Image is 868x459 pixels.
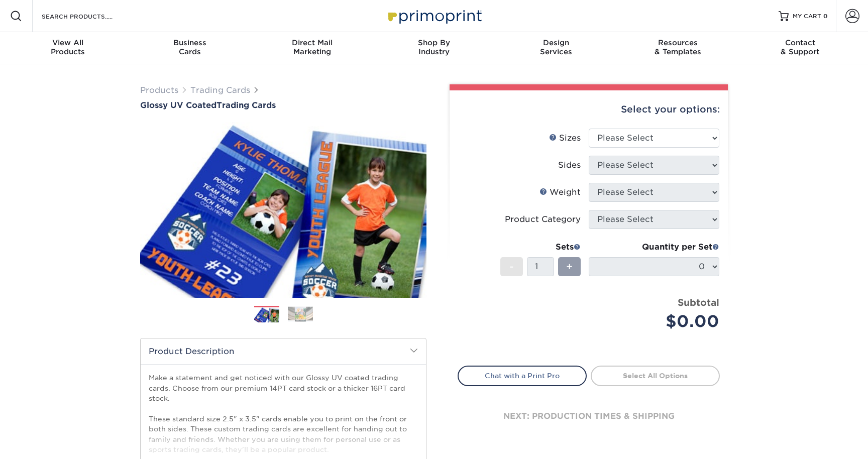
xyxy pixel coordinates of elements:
[140,100,426,110] a: Glossy UV CoatedTrading Cards
[140,100,426,110] h1: Trading Cards
[384,5,484,27] img: Primoprint
[129,38,251,47] span: Business
[373,38,495,56] div: Industry
[7,38,129,56] div: Products
[373,32,495,64] a: Shop ByIndustry
[458,90,720,129] div: Select your options:
[373,38,495,47] span: Shop By
[7,32,129,64] a: View AllProducts
[458,386,720,446] div: next: production times & shipping
[549,132,581,144] div: Sizes
[7,38,129,47] span: View All
[141,338,426,364] h2: Product Description
[458,366,587,386] a: Chat with a Print Pro
[288,306,313,322] img: Trading Cards 02
[539,186,581,198] div: Weight
[566,259,573,274] span: +
[739,32,861,64] a: Contact& Support
[251,38,373,56] div: Marketing
[793,12,821,21] span: MY CART
[617,38,739,47] span: Resources
[739,38,861,56] div: & Support
[251,32,373,64] a: Direct MailMarketing
[495,38,617,47] span: Design
[505,213,581,225] div: Product Category
[129,38,251,56] div: Cards
[509,259,514,274] span: -
[500,241,581,253] div: Sets
[190,85,250,95] a: Trading Cards
[140,111,426,309] img: Glossy UV Coated 01
[41,10,139,22] input: SEARCH PRODUCTS.....
[558,159,581,171] div: Sides
[596,309,719,333] div: $0.00
[823,13,828,20] span: 0
[254,306,279,324] img: Trading Cards 01
[617,38,739,56] div: & Templates
[129,32,251,64] a: BusinessCards
[589,241,719,253] div: Quantity per Set
[678,297,719,308] strong: Subtotal
[591,366,720,386] a: Select All Options
[739,38,861,47] span: Contact
[495,38,617,56] div: Services
[140,85,178,95] a: Products
[140,100,216,110] span: Glossy UV Coated
[617,32,739,64] a: Resources& Templates
[251,38,373,47] span: Direct Mail
[495,32,617,64] a: DesignServices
